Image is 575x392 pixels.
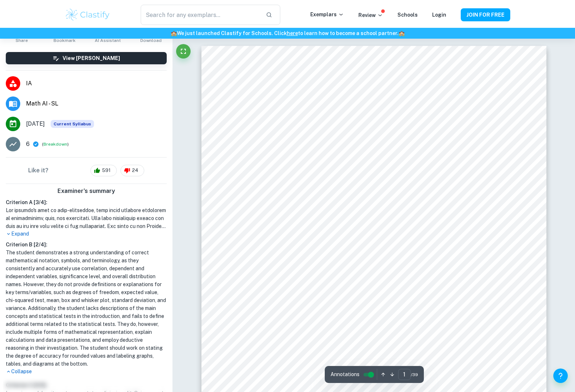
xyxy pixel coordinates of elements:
[331,369,359,376] span: Annotations
[287,29,298,34] a: here
[1,27,574,35] h6: We just launched Clastify for Schools. Click to learn how to become a school partner.
[26,138,30,147] p: 6
[6,228,167,236] p: Expand
[397,10,418,16] a: Schools
[140,36,162,41] span: Download
[120,163,144,175] div: 24
[171,29,177,34] span: 🏫
[6,50,167,63] button: View [PERSON_NAME]
[51,118,94,126] span: Current Syllabus
[310,9,344,17] p: Exemplars
[28,164,48,173] h6: Like it?
[6,239,167,247] h6: Criterion B [ 2 / 4 ]:
[411,370,418,376] span: / 39
[6,366,167,374] p: Collapse
[141,3,260,23] input: Search for any exemplars...
[51,118,94,126] div: This exemplar is based on the current syllabus. Feel free to refer to it for inspiration/ideas wh...
[176,42,191,57] button: Fullscreen
[399,29,405,34] span: 🏫
[63,52,120,60] h6: View [PERSON_NAME]
[128,165,142,172] span: 24
[461,7,510,20] button: JOIN FOR FREE
[358,9,383,17] p: Review
[26,118,45,126] span: [DATE]
[42,139,69,146] span: ( )
[65,6,111,20] img: Clastify logo
[98,165,115,172] span: 591
[3,185,170,194] h6: Examiner's summary
[432,10,446,16] a: Login
[95,36,121,41] span: AI Assistant
[16,36,28,41] span: Share
[26,98,167,106] span: Math AI - SL
[553,367,568,381] button: Help and Feedback
[26,77,167,86] span: IA
[6,197,167,204] h6: Criterion A [ 3 / 4 ]:
[43,139,67,146] button: Breakdown
[6,204,167,228] h1: Lor ipsumdo's amet co adip-elitseddoe, temp incid utlabore etdolorem al enimadminimv, quis, nos e...
[6,247,167,366] h1: The student demonstrates a strong understanding of correct mathematical notation, symbols, and te...
[54,36,76,41] span: Bookmark
[90,163,117,175] div: 591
